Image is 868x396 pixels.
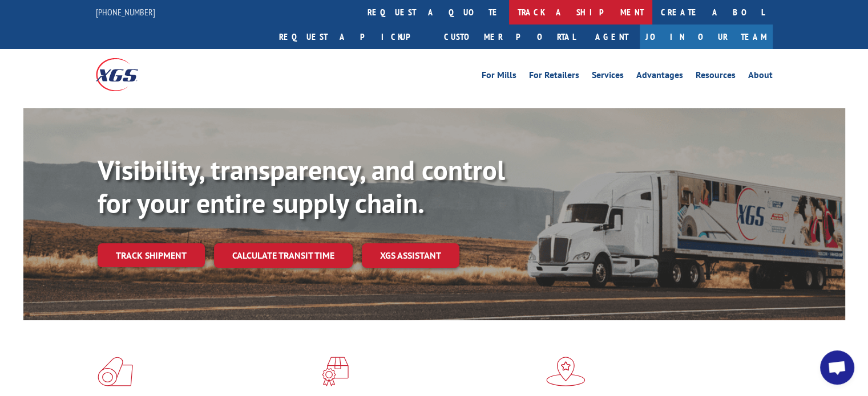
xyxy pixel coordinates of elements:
a: Agent [584,25,640,49]
a: For Mills [482,71,516,83]
a: XGS ASSISTANT [362,243,459,268]
a: Services [592,71,624,83]
a: About [748,71,773,83]
a: Track shipment [98,243,205,267]
a: [PHONE_NUMBER] [96,6,155,18]
a: Join Our Team [640,25,773,49]
img: xgs-icon-flagship-distribution-model-red [546,357,586,386]
img: xgs-icon-total-supply-chain-intelligence-red [98,357,133,386]
a: Advantages [636,71,683,83]
img: xgs-icon-focused-on-flooring-red [322,357,349,386]
a: Calculate transit time [214,243,353,268]
b: Visibility, transparency, and control for your entire supply chain. [98,152,505,221]
a: Request a pickup [271,25,435,49]
a: For Retailers [529,71,579,83]
div: Open chat [820,350,854,385]
a: Resources [696,71,736,83]
a: Customer Portal [435,25,584,49]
